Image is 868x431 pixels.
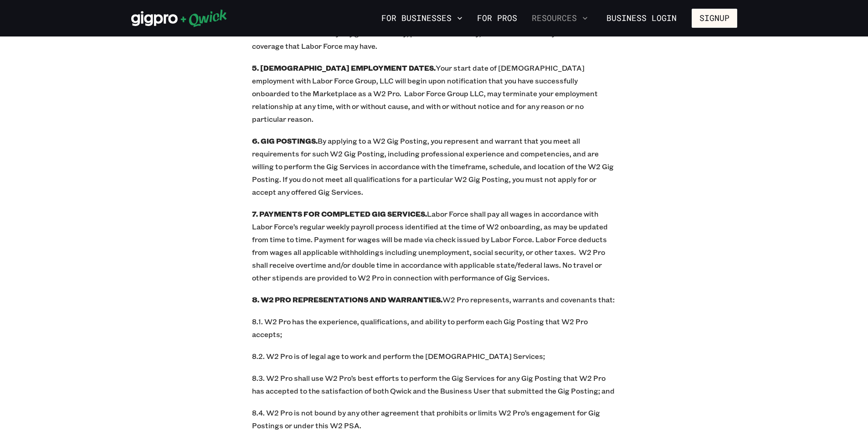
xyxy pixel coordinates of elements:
p: W2 Pro represents, warrants and covenants that: [252,293,616,306]
p: Labor Force shall pay all wages in accordance with Labor Force’s regular weekly payroll process i... [252,208,616,284]
b: 7. PAYMENTS FOR COMPLETED GIG SERVICES. [252,209,427,218]
a: For Pros [473,10,521,26]
p: 8.3. W2 Pro shall use W2 Pro’s best efforts to perform the Gig Services for any Gig Posting that ... [252,372,616,397]
p: By applying to a W2 Gig Posting, you represent and warrant that you meet all requirements for suc... [252,135,616,198]
a: Business Login [599,9,684,28]
b: 6. GIG POSTINGS. [252,136,318,145]
p: 8.1. W2 Pro has the experience, qualifications, and ability to perform each Gig Posting that W2 P... [252,315,616,341]
p: Your start date of [DEMOGRAPHIC_DATA] employment with Labor Force Group, LLC will begin upon noti... [252,62,616,125]
button: For Businesses [378,10,466,26]
p: 8.2. W2 Pro is of legal age to work and perform the [DEMOGRAPHIC_DATA] Services; [252,350,616,363]
b: 8. W2 PRO REPRESENTATIONS AND WARRANTIES. [252,295,442,304]
button: Signup [692,9,737,28]
b: 5. [DEMOGRAPHIC_DATA] EMPLOYMENT DATES. [252,63,436,73]
button: Resources [528,10,591,26]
